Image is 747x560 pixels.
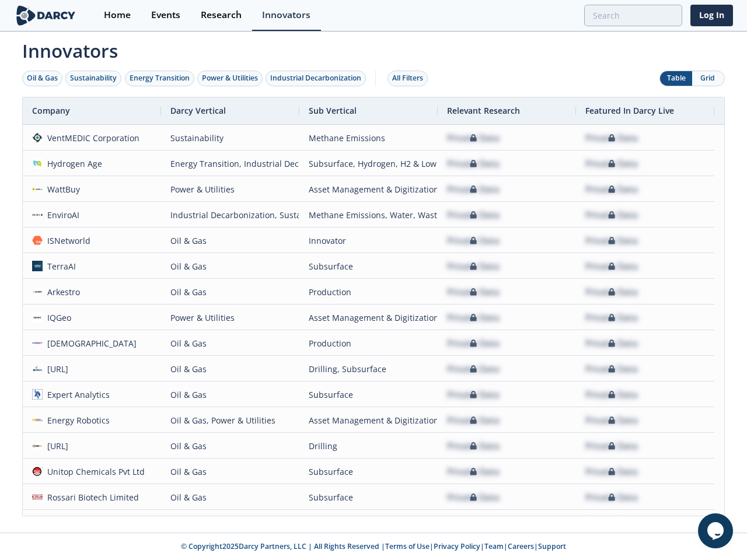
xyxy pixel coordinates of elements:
[32,235,43,246] img: 374c1fb3-f4bb-4996-b874-16c00a6dbfaa
[170,228,290,253] div: Oil & Gas
[43,254,76,279] div: TerraAI
[309,485,428,510] div: Subsurface
[43,485,139,510] div: Rossari Biotech Limited
[538,541,566,551] a: Support
[585,408,638,433] div: Private Data
[585,151,638,176] div: Private Data
[447,331,500,356] div: Private Data
[170,408,290,433] div: Oil & Gas, Power & Utilities
[309,151,428,176] div: Subsurface, Hydrogen, H2 & Low Carbon Fuels
[385,541,430,551] a: Terms of Use
[43,279,81,304] div: Arkestro
[447,279,500,304] div: Private Data
[32,363,43,374] img: origen.ai.png
[43,408,110,433] div: Energy Robotics
[309,105,357,116] span: Sub Vertical
[43,382,110,407] div: Expert Analytics
[434,541,480,551] a: Privacy Policy
[43,510,278,535] div: LibertyStream Infrastructure Partners (former Volt Lithium)
[585,125,638,150] div: Private Data
[447,177,500,202] div: Private Data
[309,202,428,228] div: Methane Emissions, Water, Waste, Spills, Flaring, CCUS
[170,459,290,484] div: Oil & Gas
[447,105,520,116] span: Relevant Research
[22,71,62,86] button: Oil & Gas
[32,105,70,116] span: Company
[43,356,69,381] div: [URL]
[309,305,428,330] div: Asset Management & Digitization
[585,305,638,330] div: Private Data
[309,254,428,279] div: Subsurface
[170,279,290,304] div: Oil & Gas
[309,510,428,535] div: Critical Minerals
[447,408,500,433] div: Private Data
[170,254,290,279] div: Oil & Gas
[14,5,78,26] img: logo-wide.svg
[170,305,290,330] div: Power & Utilities
[170,331,290,356] div: Oil & Gas
[309,279,428,304] div: Production
[201,10,242,20] div: Research
[32,184,43,194] img: 1651497031345-wattbuy-og.png
[585,510,638,535] div: Private Data
[43,433,69,459] div: [URL]
[309,408,428,433] div: Asset Management & Digitization
[32,209,43,220] img: 3168d0d3-a424-4b04-9958-d0df1b7ae459
[309,356,428,381] div: Drilling, Subsurface
[16,541,731,552] p: © Copyright 2025 Darcy Partners, LLC | All Rights Reserved | | | | |
[43,177,81,202] div: WattBuy
[309,382,428,407] div: Subsurface
[585,433,638,459] div: Private Data
[447,151,500,176] div: Private Data
[584,5,682,26] input: Advanced Search
[32,132,43,143] img: c7bb3e3b-cfa1-471d-9b83-3f9598a7096b
[32,312,43,323] img: iqgeo.com.png
[32,389,43,400] img: 698d5ddf-2f23-4460-acb2-9d7e0064abf0
[585,382,638,407] div: Private Data
[32,440,43,451] img: 7cc635d6-6a35-42ec-89ee-ecf6ed8a16d9
[32,338,43,348] img: c29c0c01-625a-4755-b658-fa74ed2a6ef3
[447,228,500,253] div: Private Data
[43,228,91,253] div: ISNetworld
[447,433,500,459] div: Private Data
[585,228,638,253] div: Private Data
[447,125,500,150] div: Private Data
[43,151,103,176] div: Hydrogen Age
[309,433,428,459] div: Drilling
[197,71,263,86] button: Power & Utilities
[32,492,43,502] img: d447f5e9-cd2a-42f2-b4ed-194f173465b0
[104,10,131,20] div: Home
[447,305,500,330] div: Private Data
[266,71,366,86] button: Industrial Decarbonization
[43,331,137,356] div: [DEMOGRAPHIC_DATA]
[151,10,180,20] div: Events
[447,356,500,381] div: Private Data
[309,331,428,356] div: Production
[14,33,733,64] span: Innovators
[170,356,290,381] div: Oil & Gas
[32,158,43,169] img: ec468b57-2de6-4f92-a247-94dc452257e2
[484,541,504,551] a: Team
[585,177,638,202] div: Private Data
[309,125,428,150] div: Methane Emissions
[585,356,638,381] div: Private Data
[202,73,258,83] div: Power & Utilities
[170,177,290,202] div: Power & Utilities
[125,71,194,86] button: Energy Transition
[43,202,80,228] div: EnviroAI
[447,510,500,535] div: Private Data
[27,73,58,83] div: Oil & Gas
[43,459,145,484] div: Unitop Chemicals Pvt Ltd
[388,71,428,86] button: All Filters
[262,10,310,20] div: Innovators
[170,485,290,510] div: Oil & Gas
[70,73,117,83] div: Sustainability
[32,415,43,425] img: d7de9a7f-56bb-4078-a681-4fbb194b1cab
[585,105,674,116] span: Featured In Darcy Live
[32,286,43,297] img: 013d125c-7ae7-499e-bb99-1411a431e725
[698,513,735,548] iframe: chat widget
[170,433,290,459] div: Oil & Gas
[447,202,500,228] div: Private Data
[690,5,733,26] a: Log In
[508,541,534,551] a: Careers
